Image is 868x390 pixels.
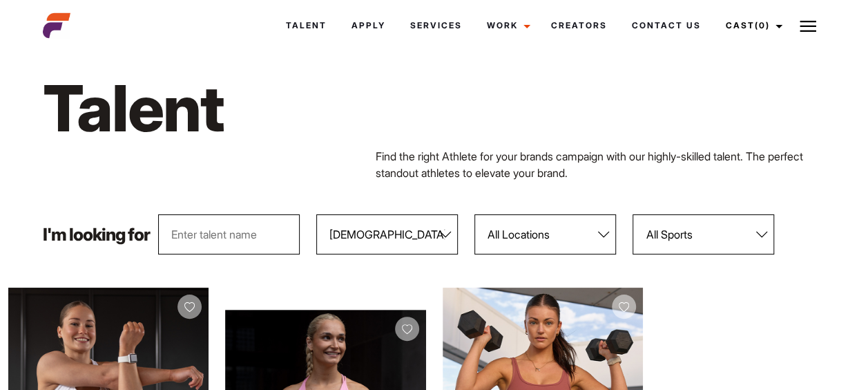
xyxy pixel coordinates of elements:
[713,7,791,44] a: Cast(0)
[339,7,398,44] a: Apply
[43,68,492,148] h1: Talent
[619,7,713,44] a: Contact Us
[273,7,339,44] a: Talent
[474,7,539,44] a: Work
[539,7,619,44] a: Creators
[398,7,474,44] a: Services
[800,18,816,35] img: Burger icon
[43,226,150,243] p: I'm looking for
[376,148,825,181] p: Find the right Athlete for your brands campaign with our highly-skilled talent. The perfect stand...
[158,214,300,254] input: Enter talent name
[755,20,770,30] span: (0)
[43,12,70,39] img: cropped-aefm-brand-fav-22-square.png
